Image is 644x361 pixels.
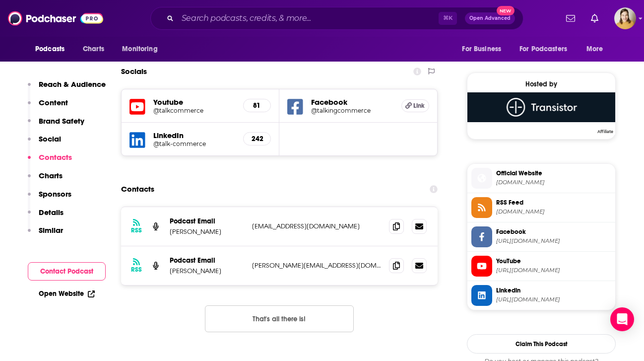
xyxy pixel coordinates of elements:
[471,226,611,247] a: Facebook[URL][DOMAIN_NAME]
[170,227,244,236] p: [PERSON_NAME]
[513,40,581,59] button: open menu
[28,208,64,226] button: Details
[587,10,602,27] a: Show notifications dropdown
[28,171,63,189] button: Charts
[610,307,634,331] div: Open Intercom Messenger
[170,256,244,265] p: Podcast Email
[465,12,515,24] button: Open AdvancedNew
[39,116,84,126] p: Brand Safety
[122,42,157,56] span: Monitoring
[401,99,429,112] a: Link
[252,135,262,143] h5: 242
[467,92,615,133] a: Transistor
[496,227,611,236] span: Facebook
[28,262,106,281] button: Contact Podcast
[614,7,636,29] img: User Profile
[471,285,611,306] a: Linkedin[URL][DOMAIN_NAME]
[121,62,147,81] h2: Socials
[28,98,68,116] button: Content
[496,237,611,245] span: https://www.facebook.com/talkingcommerce
[467,334,616,354] button: Claim This Podcast
[39,189,71,199] p: Sponsors
[519,42,567,56] span: For Podcasters
[39,98,68,107] p: Content
[252,101,262,110] h5: 81
[76,40,110,59] a: Charts
[178,10,439,26] input: Search podcasts, credits, & more...
[413,102,425,110] span: Link
[580,40,616,59] button: open menu
[497,6,515,15] span: New
[471,256,611,277] a: YouTube[URL][DOMAIN_NAME]
[28,152,72,171] button: Contacts
[39,225,63,235] p: Similar
[471,197,611,218] a: RSS Feed[DOMAIN_NAME]
[614,7,636,29] span: Logged in as rebecca77781
[153,140,235,147] a: @talk-commerce
[39,208,64,217] p: Details
[153,97,235,107] h5: Youtube
[562,10,579,27] a: Show notifications dropdown
[39,79,106,89] p: Reach & Audience
[28,189,71,208] button: Sponsors
[586,42,603,56] span: More
[496,296,611,303] span: https://www.linkedin.com/company/talk-commerce
[496,198,611,207] span: RSS Feed
[311,97,393,107] h5: Facebook
[252,222,381,230] p: [EMAIL_ADDRESS][DOMAIN_NAME]
[28,225,63,244] button: Similar
[131,266,142,274] h3: RSS
[39,152,72,162] p: Contacts
[496,257,611,266] span: YouTube
[153,107,235,114] a: @talkcommerce
[496,267,611,274] span: https://www.youtube.com/@talkcommerce
[595,129,615,135] span: Affiliate
[35,42,64,56] span: Podcasts
[131,226,142,234] h3: RSS
[471,168,611,189] a: Official Website[DOMAIN_NAME]
[39,289,95,298] a: Open Website
[439,12,457,25] span: ⌘ K
[153,131,235,140] h5: LinkedIn
[455,40,514,59] button: open menu
[115,40,170,59] button: open menu
[170,217,244,225] p: Podcast Email
[28,40,77,59] button: open menu
[150,7,523,30] div: Search podcasts, credits, & more...
[170,267,244,275] p: [PERSON_NAME]
[121,180,154,199] h2: Contacts
[252,261,381,270] p: [PERSON_NAME][EMAIL_ADDRESS][DOMAIN_NAME]
[28,134,61,152] button: Social
[496,169,611,178] span: Official Website
[8,9,103,28] img: Podchaser - Follow, Share and Rate Podcasts
[205,305,354,332] button: Nothing here.
[467,80,615,88] div: Hosted by
[462,42,501,56] span: For Business
[28,116,84,135] button: Brand Safety
[39,134,61,144] p: Social
[28,79,106,98] button: Reach & Audience
[496,286,611,295] span: Linkedin
[311,107,393,114] a: @talkingcommerce
[496,208,611,216] span: feeds.transistor.fm
[614,7,636,29] button: Show profile menu
[496,179,611,186] span: talk-commerce.com
[467,92,615,122] img: Transistor
[83,42,104,56] span: Charts
[469,16,511,21] span: Open Advanced
[39,171,63,180] p: Charts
